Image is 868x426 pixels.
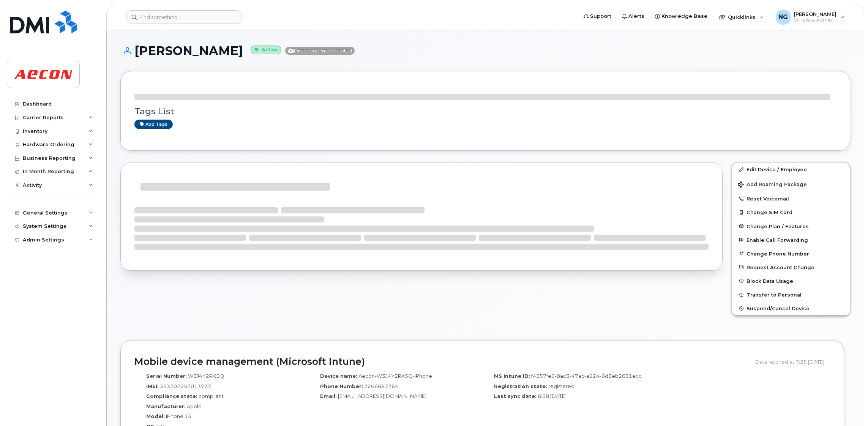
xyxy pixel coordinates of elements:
button: Request Account Change [732,260,850,274]
small: Active [251,46,281,54]
label: Compliance state: [146,393,197,400]
label: Device name: [320,372,357,380]
span: compliant [199,393,224,399]
button: Enable Call Forwarding [732,233,850,247]
label: Registration state: [494,383,547,390]
button: Change Phone Number [732,247,850,260]
label: Phone Number: [320,383,363,390]
h3: Tags List [134,107,836,116]
span: 6:58 [DATE] [538,393,567,399]
h2: Mobile device management (Microsoft Intune) [134,357,750,367]
label: Model: [146,413,165,420]
span: Enable Call Forwarding [746,237,808,243]
span: registered [548,383,574,389]
span: Add Roaming Package [738,181,807,189]
button: Add Roaming Package [732,176,850,192]
button: Change Plan / Features [732,219,850,233]
span: Change Plan / Features [746,223,809,229]
h1: [PERSON_NAME] [120,44,850,57]
button: Transfer to Personal [732,288,850,301]
label: Email: [320,393,337,400]
span: iPhone 13 [166,413,191,419]
button: Reset Voicemail [732,192,850,205]
span: 353202257013727 [160,383,211,389]
button: Change SIM Card [732,205,850,219]
span: f4557fe9-8ac3-47ac-a124-6d3eb2631ecc [531,373,642,379]
label: MS Intune ID: [494,372,530,380]
div: Data fetched at 7:25 [DATE] [755,355,830,369]
label: Last sync date: [494,393,537,400]
label: IMEI: [146,383,159,390]
a: Edit Device / Employee [732,163,850,176]
label: Manufacturer: [146,403,186,410]
button: Block Data Usage [732,274,850,288]
span: Aecon-W3J4Y2RX5Q-iPhone [358,373,432,379]
span: Apple [187,403,202,409]
span: W3J4Y2RX5Q [188,373,224,379]
label: Serial Number: [146,372,187,380]
button: Suspend/Cancel Device [732,301,850,315]
span: [EMAIL_ADDRESS][DOMAIN_NAME] [338,393,426,399]
a: Add tags [134,120,173,129]
span: Suspend/Cancel Device [746,306,810,311]
span: 2266687264 [364,383,398,389]
span: Directory Push Enabled [285,47,355,55]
